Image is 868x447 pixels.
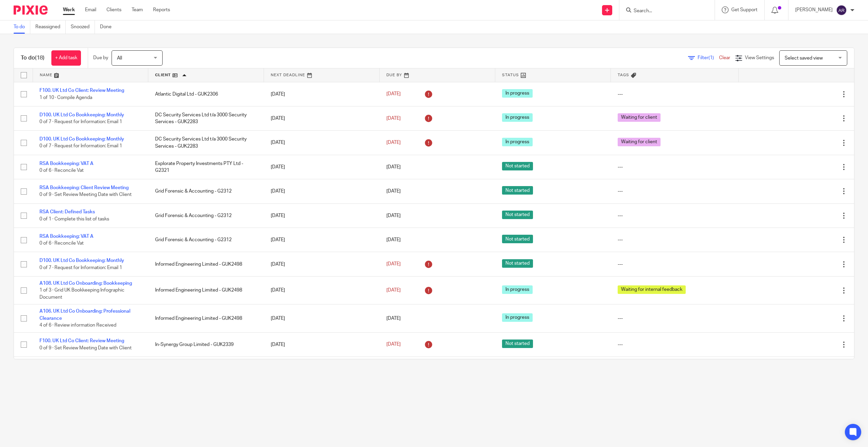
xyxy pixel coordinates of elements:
span: 0 of 9 · Set Review Meeting Date with Client [39,346,132,350]
span: (18) [35,55,45,61]
span: [DATE] [386,316,401,321]
span: [DATE] [386,140,401,145]
span: [DATE] [386,189,401,194]
span: Not started [502,259,533,268]
a: D100. UK Ltd Co Bookkeeping: Monthly [39,258,124,263]
td: DC Security Services Ltd t/a 3000 Security Services - GUK2283 [148,106,264,130]
img: Pixie [14,5,48,15]
td: [DATE] [264,131,380,155]
span: Filter [698,55,719,60]
td: [DATE] [264,357,380,381]
span: Waiting for internal feedback [618,285,686,294]
span: [DATE] [386,237,401,242]
div: --- [618,91,732,98]
span: In progress [502,89,533,98]
span: Not started [502,186,533,195]
span: 0 of 6 · Reconcile Vat [39,168,84,173]
td: Atlantic Digital Ltd - GUK2306 [148,82,264,106]
td: [DATE] [264,203,380,228]
span: 0 of 9 · Set Review Meeting Date with Client [39,193,132,197]
div: --- [618,188,732,195]
span: Tags [618,73,629,77]
span: 0 of 7 · Request for Information: Email 1 [39,144,122,149]
span: 4 of 6 · Review information Received [39,323,116,328]
span: [DATE] [386,288,401,293]
a: Clear [719,55,730,60]
span: View Settings [745,55,774,60]
div: --- [618,341,732,348]
span: Select saved view [785,56,823,61]
a: Clients [106,6,121,13]
td: Grid Forensic & Accounting - G2312 [148,203,264,228]
span: 0 of 6 · Reconcile Vat [39,241,84,246]
a: Email [85,6,96,13]
span: Waiting for client [618,113,661,122]
h1: To do [21,54,45,62]
span: [DATE] [386,262,401,266]
td: [DATE] [264,82,380,106]
td: [DATE] [264,276,380,304]
td: [DATE] [264,252,380,276]
span: In progress [502,138,533,146]
span: 0 of 7 · Request for Information: Email 1 [39,265,122,270]
span: [DATE] [386,116,401,121]
span: Not started [502,340,533,348]
td: DC Security Services Ltd t/a 3000 Security Services - GUK2283 [148,131,264,155]
span: (1) [708,55,714,60]
a: RSA Bookkeeping: VAT A [39,161,94,166]
td: Informed Engineering Limited - GUK2498 [148,252,264,276]
a: F100. UK Ltd Co Client: Review Meeting [39,88,124,93]
td: Informed Engineering Limited - GUK2498 [148,304,264,332]
span: [DATE] [386,213,401,218]
a: RSA Bookkeeping: Client Review Meeting [39,185,129,190]
a: Reassigned [35,20,66,34]
a: A106. UK Ltd Co Onboarding: Professional Clearance [39,309,130,320]
img: svg%3E [836,5,847,16]
td: Grid Forensic & Accounting - G2312 [148,228,264,252]
p: Due by [93,54,108,61]
a: Reports [153,6,170,13]
a: D100. UK Ltd Co Bookkeeping: Monthly [39,137,124,142]
a: + Add task [51,50,81,66]
a: Done [100,20,117,34]
span: 1 of 3 · Grid UK Bookkeeping Infographic Document [39,288,124,300]
span: 1 of 10 · Compile Agenda [39,95,92,100]
a: Team [132,6,143,13]
span: Not started [502,211,533,219]
a: A108. UK Ltd Co Onboarding: Bookkeeping [39,281,132,286]
div: --- [618,261,732,268]
span: In progress [502,113,533,122]
span: 0 of 7 · Request for Information: Email 1 [39,119,122,124]
span: [DATE] [386,342,401,347]
a: F100. UK Ltd Co Client: Review Meeting [39,338,124,343]
td: [DATE] [264,228,380,252]
span: All [117,56,122,61]
td: [PERSON_NAME] Forensic Actuaries - G2311 [148,357,264,381]
a: D100. UK Ltd Co Bookkeeping: Monthly [39,113,124,117]
td: [DATE] [264,106,380,130]
div: --- [618,164,732,170]
td: Explorate Property Investments PTY Ltd - G2321 [148,155,264,179]
a: Work [63,6,75,13]
input: Search [633,8,694,14]
span: Not started [502,235,533,243]
td: [DATE] [264,304,380,332]
span: 0 of 1 · Complete this list of tasks [39,217,109,221]
a: RSA Client: Defined Tasks [39,210,95,214]
div: --- [618,236,732,243]
td: [DATE] [264,155,380,179]
td: [DATE] [264,179,380,203]
p: [PERSON_NAME] [795,6,833,13]
a: RSA Bookkeeping: VAT A [39,234,94,239]
span: [DATE] [386,92,401,97]
span: [DATE] [386,165,401,169]
td: [DATE] [264,332,380,357]
div: --- [618,212,732,219]
td: In-Synergy Group Limited - GUK2339 [148,332,264,357]
span: Waiting for client [618,138,661,146]
div: --- [618,315,732,322]
span: Not started [502,162,533,170]
a: To do [14,20,30,34]
td: Informed Engineering Limited - GUK2498 [148,276,264,304]
span: In progress [502,313,533,322]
